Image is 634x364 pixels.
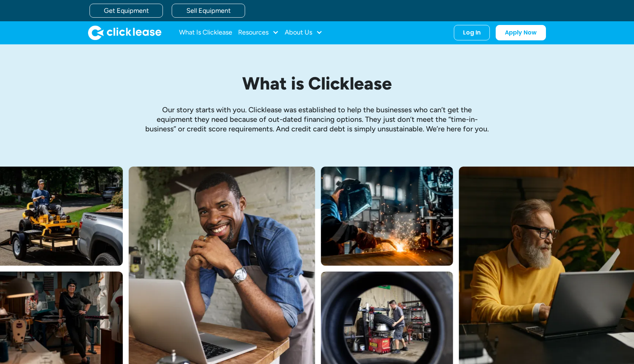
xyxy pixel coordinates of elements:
[88,25,161,40] a: home
[172,4,245,18] a: Sell Equipment
[238,25,279,40] div: Resources
[285,25,323,40] div: About Us
[179,25,232,40] a: What Is Clicklease
[90,4,163,18] a: Get Equipment
[145,105,489,134] p: Our story starts with you. Clicklease was established to help the businesses who can’t get the eq...
[463,29,481,36] div: Log In
[321,167,453,266] img: A welder in a large mask working on a large pipe
[496,25,546,40] a: Apply Now
[145,74,489,93] h1: What is Clicklease
[88,25,161,40] img: Clicklease logo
